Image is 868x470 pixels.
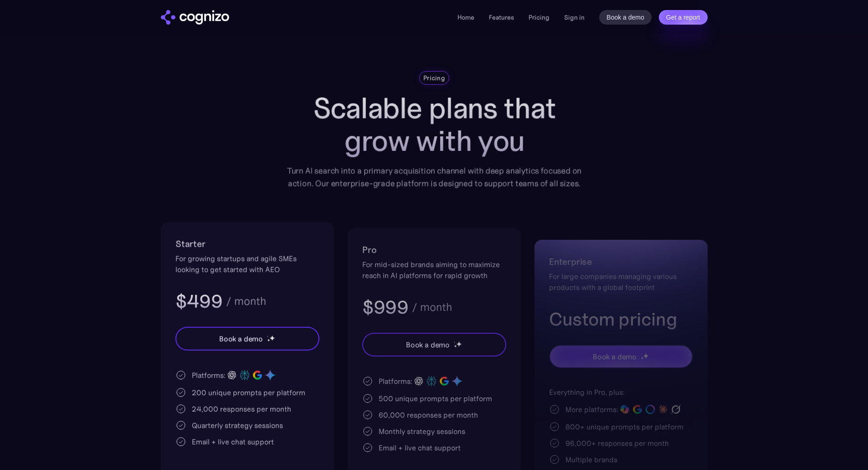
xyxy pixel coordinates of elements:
img: star [269,335,275,341]
a: Pricing [529,13,550,21]
div: / month [226,296,266,307]
img: star [267,336,268,337]
div: Platforms: [379,376,412,387]
img: star [453,345,457,348]
h3: Custom pricing [549,307,693,331]
h1: Scalable plans that grow with you [280,92,588,157]
div: Pricing [423,73,445,83]
img: star [642,353,648,359]
a: Book a demostarstarstar [362,333,506,356]
img: star [640,353,642,355]
div: For large companies managing various products with a global footprint [549,271,693,293]
div: For mid-sized brands aiming to maximize reach in AI platforms for rapid growth [362,259,506,281]
h2: Pro [362,243,506,257]
h3: $499 [175,289,222,313]
div: Book a demo [592,351,636,362]
div: 200 unique prompts per platform [192,387,305,398]
div: Everything in Pro, plus: [549,387,693,398]
a: Sign in [564,12,585,23]
div: Email + live chat support [192,436,274,447]
img: star [640,356,643,360]
img: cognizo logo [161,10,229,25]
a: Home [457,13,474,21]
img: star [456,341,462,347]
div: Platforms: [192,370,226,381]
div: 800+ unique prompts per platform [565,421,683,432]
div: 24,000 responses per month [192,403,291,414]
a: Get a report [659,10,708,25]
div: 60,000 responses per month [379,409,478,420]
img: star [453,341,455,343]
h2: Enterprise [549,254,693,269]
a: home [161,10,229,25]
div: Monthly strategy sessions [379,426,465,437]
h2: Starter [175,237,319,251]
div: Email + live chat support [379,442,461,453]
div: Book a demo [219,333,262,344]
div: More platforms: [565,404,618,415]
a: Book a demostarstarstar [549,345,693,368]
div: Multiple brands [565,454,617,465]
h3: $999 [362,295,408,319]
div: Quarterly strategy sessions [192,420,283,431]
div: For growing startups and agile SMEs looking to get started with AEO [175,253,319,275]
div: Turn AI search into a primary acquisition channel with deep analytics focused on action. Our ente... [280,165,588,190]
a: Book a demo [599,10,652,25]
a: Book a demostarstarstar [175,327,319,351]
div: 96,000+ responses per month [565,438,669,449]
div: Book a demo [406,339,449,350]
img: star [267,339,270,342]
a: Features [489,13,514,21]
div: 500 unique prompts per platform [379,393,492,404]
div: / month [411,302,452,313]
